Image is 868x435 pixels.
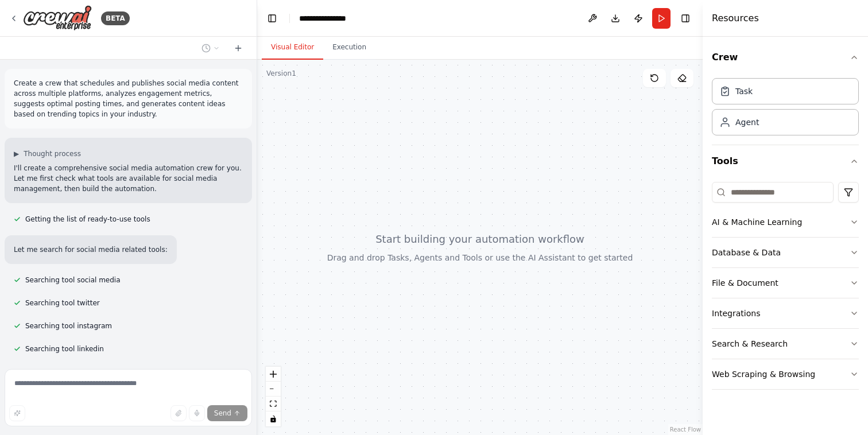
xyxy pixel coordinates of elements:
nav: breadcrumb [299,13,358,24]
button: zoom in [266,367,281,382]
button: ▶Thought process [14,149,81,158]
button: Crew [712,41,859,73]
button: Integrations [712,298,859,328]
div: BETA [101,11,130,25]
button: fit view [266,397,281,411]
img: Logo [23,5,92,31]
button: Hide left sidebar [264,10,280,26]
h4: Resources [712,11,759,25]
div: Crew [712,73,859,145]
button: Database & Data [712,238,859,267]
div: Database & Data [712,247,781,258]
div: Tools [712,177,859,399]
div: Web Scraping & Browsing [712,368,815,380]
div: Agent [735,116,759,128]
div: Version 1 [266,69,296,78]
p: Create a crew that schedules and publishes social media content across multiple platforms, analyz... [14,78,243,119]
button: Improve this prompt [9,405,25,421]
p: I'll create a comprehensive social media automation crew for you. Let me first check what tools a... [14,163,243,194]
button: AI & Machine Learning [712,207,859,237]
div: Integrations [712,308,760,319]
span: Searching tool twitter [25,298,100,308]
div: Task [735,86,753,97]
button: Execution [323,36,375,60]
button: Start a new chat [229,41,247,55]
span: Searching tool instagram [25,321,112,331]
span: Thought process [24,149,81,158]
button: zoom out [266,382,281,397]
span: ▶ [14,149,19,158]
div: Search & Research [712,338,788,349]
button: Upload files [170,405,187,421]
p: Let me search for social media related tools: [14,244,168,255]
button: Click to speak your automation idea [189,405,205,421]
span: Searching tool social media [25,275,121,285]
button: Hide right sidebar [677,10,693,26]
button: Send [207,405,247,421]
button: Web Scraping & Browsing [712,359,859,389]
div: File & Document [712,277,778,289]
button: Visual Editor [262,36,323,60]
span: Searching tool linkedin [25,344,104,354]
a: React Flow attribution [670,426,701,433]
div: React Flow controls [266,367,281,426]
button: toggle interactivity [266,411,281,426]
div: AI & Machine Learning [712,216,802,228]
button: Switch to previous chat [197,41,224,55]
button: File & Document [712,268,859,298]
span: Send [214,409,231,418]
button: Tools [712,145,859,177]
button: Search & Research [712,329,859,359]
span: Getting the list of ready-to-use tools [25,215,150,224]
